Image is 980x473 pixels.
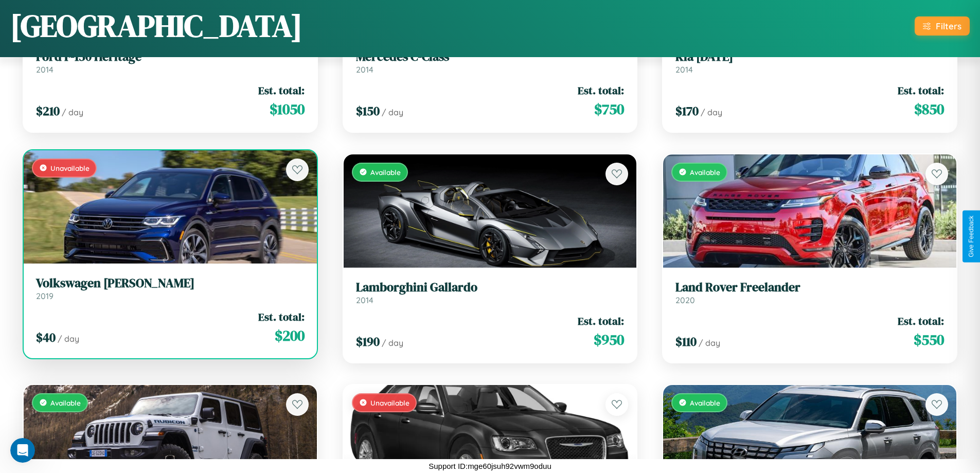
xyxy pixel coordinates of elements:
[370,168,401,177] span: Available
[36,64,54,75] span: 2014
[594,99,624,119] span: $ 750
[936,21,961,31] div: Filters
[36,276,305,301] a: Volkswagen [PERSON_NAME]2019
[675,64,693,75] span: 2014
[58,334,79,344] span: / day
[356,280,625,305] a: Lamborghini Gallardo2014
[898,83,944,98] span: Est. total:
[675,295,695,305] span: 2020
[675,49,944,64] h3: Kia [DATE]
[356,49,625,64] h3: Mercedes C-Class
[429,459,551,473] p: Support ID: mge60jsuh92vwm9oduu
[914,329,944,350] span: $ 550
[50,398,81,407] span: Available
[690,168,720,177] span: Available
[36,49,305,75] a: Ford F-150 Heritage2014
[594,329,624,350] span: $ 950
[898,313,944,328] span: Est. total:
[356,295,373,305] span: 2014
[382,107,403,117] span: / day
[701,107,722,117] span: / day
[968,216,975,257] div: Give Feedback
[36,329,56,346] span: $ 40
[356,102,380,119] span: $ 150
[356,64,373,75] span: 2014
[356,49,625,75] a: Mercedes C-Class2014
[36,102,60,119] span: $ 210
[10,5,302,47] h1: [GEOGRAPHIC_DATA]
[356,280,625,295] h3: Lamborghini Gallardo
[578,83,624,98] span: Est. total:
[270,99,305,119] span: $ 1050
[675,49,944,75] a: Kia [DATE]2014
[675,333,697,350] span: $ 110
[62,107,83,117] span: / day
[36,276,305,291] h3: Volkswagen [PERSON_NAME]
[370,398,409,407] span: Unavailable
[675,102,699,119] span: $ 170
[382,338,403,348] span: / day
[10,438,35,463] iframe: Intercom live chat
[675,280,944,295] h3: Land Rover Freelander
[699,338,720,348] span: / day
[690,398,720,407] span: Available
[258,309,305,324] span: Est. total:
[915,16,970,36] button: Filters
[675,280,944,305] a: Land Rover Freelander2020
[36,49,305,64] h3: Ford F-150 Heritage
[50,164,90,172] span: Unavailable
[578,313,624,328] span: Est. total:
[36,291,54,301] span: 2019
[275,325,305,346] span: $ 200
[356,333,380,350] span: $ 190
[914,99,944,119] span: $ 850
[258,83,305,98] span: Est. total:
